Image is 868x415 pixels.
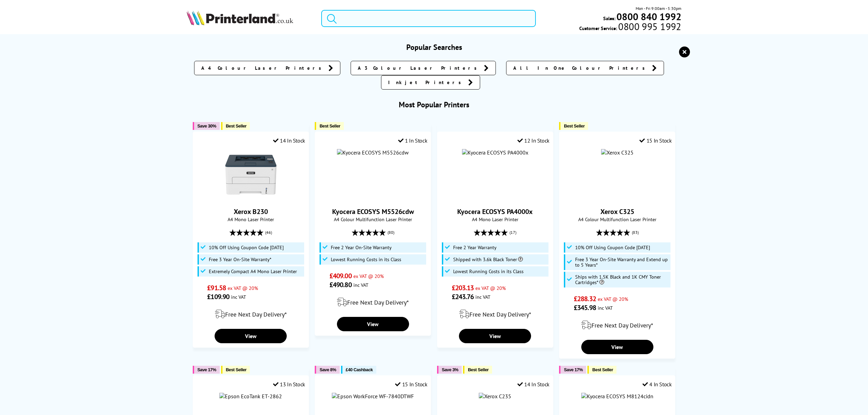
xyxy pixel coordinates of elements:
span: £490.80 [329,280,352,289]
a: Kyocera ECOSYS M5526cdw [332,207,414,216]
div: modal_delivery [563,316,672,335]
a: 0800 840 1992 [615,13,681,20]
span: Save 17% [564,367,583,372]
span: £203.13 [452,283,474,292]
span: Free 3 Year On-Site Warranty* [209,257,271,262]
div: modal_delivery [441,305,550,324]
span: Best Seller [226,367,247,372]
span: inc VAT [353,282,368,288]
span: A4 Colour Laser Printers [201,65,325,71]
button: Best Seller [221,366,250,374]
span: Inkjet Printers [388,79,465,86]
span: A4 Mono Laser Printer [441,216,550,223]
img: Kyocera ECOSYS M5526cdw [337,149,409,156]
span: A3 Colour Laser Printers [358,65,480,71]
a: View [215,329,287,343]
span: inc VAT [231,294,246,300]
span: Free 2 Year On-Site Warranty [331,245,392,250]
span: All In One Colour Printers [513,65,649,71]
span: Free 3 Year On-Site Warranty and Extend up to 5 Years* [575,257,669,268]
span: Save 30% [198,123,216,129]
span: Lowest Running Costs in its Class [331,257,401,262]
div: 1 In Stock [398,137,428,144]
a: View [459,329,531,343]
span: Mon - Fri 9:00am - 5:30pm [636,5,681,12]
span: £40 Cashback [346,367,373,372]
span: ex VAT @ 20% [228,285,258,291]
div: 4 In Stock [642,381,672,388]
span: £409.00 [329,271,352,280]
img: Xerox C325 [601,149,634,156]
span: (17) [510,226,516,239]
h3: Most Popular Printers [187,100,681,109]
a: A4 Colour Laser Printers [194,61,340,75]
button: Best Seller [463,366,492,374]
span: Ships with 1.5K Black and 1K CMY Toner Cartridges* [575,274,669,285]
img: Kyocera ECOSYS PA4000x [462,149,528,156]
a: Xerox B230 [234,207,268,216]
div: 15 In Stock [395,381,427,388]
span: ex VAT @ 20% [598,296,628,302]
a: Printerland Logo [187,10,313,27]
h3: Popular Searches [187,42,681,52]
span: Best Seller [564,123,585,129]
span: (83) [632,226,639,239]
span: £288.32 [574,294,596,303]
span: ex VAT @ 20% [353,273,384,279]
span: A4 Colour Multifunction Laser Printer [318,216,427,223]
span: Sales: [603,15,615,22]
a: Inkjet Printers [381,75,480,90]
button: Best Seller [587,366,616,374]
span: Save 8% [320,367,336,372]
span: £243.76 [452,292,474,301]
span: Free 2 Year Warranty [453,245,497,250]
button: £40 Cashback [341,366,376,374]
span: ex VAT @ 20% [475,285,506,291]
span: £91.58 [207,283,226,292]
img: Xerox C235 [479,393,511,400]
span: (46) [265,226,272,239]
span: inc VAT [475,294,490,300]
button: Save 17% [193,366,220,374]
span: A4 Colour Multifunction Laser Printer [563,216,672,223]
span: Best Seller [320,123,340,129]
span: Customer Service: [579,23,681,31]
a: Xerox C325 [600,207,634,216]
button: Save 30% [193,122,220,130]
a: All In One Colour Printers [506,61,664,75]
span: £109.90 [207,292,229,301]
button: Save 8% [315,366,339,374]
div: 15 In Stock [639,137,672,144]
span: A4 Mono Laser Printer [196,216,305,223]
img: Xerox B230 [225,149,276,200]
button: Best Seller [221,122,250,130]
div: modal_delivery [318,293,427,312]
button: Save 17% [559,366,586,374]
span: Save 17% [198,367,216,372]
span: 0800 995 1992 [617,23,681,30]
button: Best Seller [315,122,344,130]
span: Best Seller [592,367,613,372]
span: inc VAT [598,305,613,311]
img: Printerland Logo [187,10,293,25]
a: View [337,317,409,331]
b: 0800 840 1992 [616,10,681,23]
div: modal_delivery [196,305,305,324]
img: Epson EcoTank ET-2862 [219,393,282,400]
div: 12 In Stock [517,137,550,144]
a: A3 Colour Laser Printers [351,61,496,75]
span: 10% Off Using Coupon Code [DATE] [209,245,284,250]
span: Extremely Compact A4 Mono Laser Printer [209,269,297,274]
a: View [581,340,653,354]
span: Best Seller [468,367,489,372]
a: Xerox B230 [225,195,276,202]
button: Best Seller [559,122,588,130]
img: Epson WorkForce WF-7840DTWF [332,393,414,400]
span: Save 3% [442,367,458,372]
a: Kyocera ECOSYS PA4000x [457,207,533,216]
